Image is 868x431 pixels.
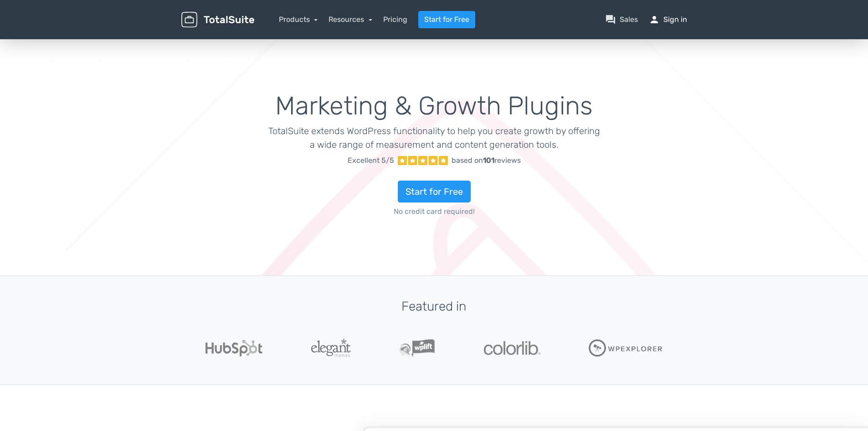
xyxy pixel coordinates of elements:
a: Excellent 5/5 based on101reviews [268,151,600,170]
h1: Marketing & Growth Plugins [268,92,600,120]
a: Start for Free [398,181,471,203]
img: Facebook [4,114,38,121]
span: See savings [4,59,37,66]
img: WPExplorer [589,339,663,357]
a: Resources [329,15,372,24]
span: Log in [4,73,20,80]
a: personSign in [649,14,687,25]
span: Sign up now [4,89,37,96]
span: Sign up with Apple [106,124,156,130]
a: question_answerSales [605,14,638,25]
span: Sign up with Google [31,104,85,110]
img: Hubspot [205,340,262,356]
img: Apple [83,124,106,131]
span: question_answer [605,14,616,25]
img: TotalSuite for WordPress [181,12,254,28]
img: logo [26,265,46,273]
span: person [649,14,660,25]
span: Sign up now [4,73,37,80]
img: ElegantThemes [311,339,351,357]
img: WPLift [399,339,435,357]
h3: Featured in [181,300,687,314]
span: Excellent 5/5 [348,155,394,166]
img: Email [4,124,26,131]
a: Pricing [383,14,407,25]
img: Google [4,104,31,111]
span: Sign up with Facebook [38,114,99,120]
strong: 101 [483,156,494,165]
p: TotalSuite extends WordPress functionality to help you create growth by offering a wide range of ... [268,124,600,151]
a: Products [279,15,318,24]
span: Sign up with Email [26,124,76,130]
span: No credit card required! [268,206,600,217]
a: Start for Free [418,11,475,28]
div: based on reviews [452,155,521,166]
button: Sign up with Apple [80,122,160,132]
img: Colorlib [484,341,540,355]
